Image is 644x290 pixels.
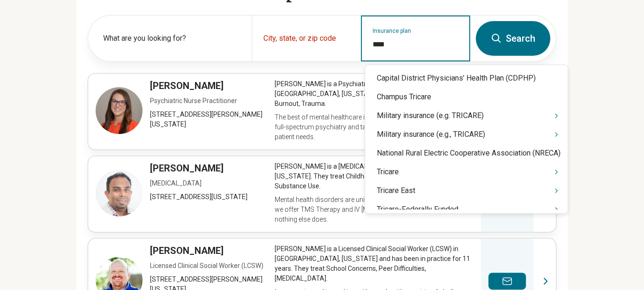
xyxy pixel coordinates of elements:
[365,69,568,88] div: Capital District Physicians’ Health Plan (CDPHP)
[365,200,568,219] div: Tricare-Federally Funded
[365,88,568,106] div: Champus Tricare
[365,181,568,200] div: Tricare East
[365,144,568,163] div: National Rural Electric Cooperative Association (NRECA)
[103,33,240,44] label: What are you looking for?
[488,273,526,290] button: Send a message
[365,106,568,125] div: Military insurance (e.g. TRICARE)
[365,163,568,181] div: Tricare
[365,125,568,144] div: Military insurance (e.g., TRICARE)
[476,21,550,56] button: Search
[365,69,568,209] div: Suggestions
